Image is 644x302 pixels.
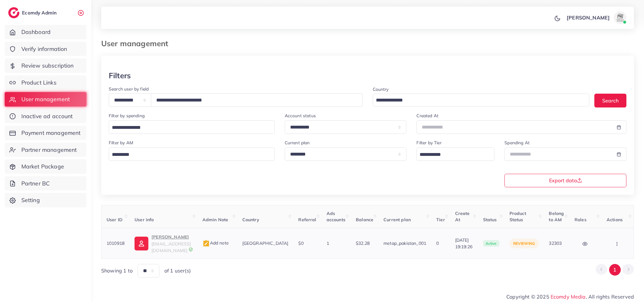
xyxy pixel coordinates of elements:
[298,217,316,222] span: Referral
[22,10,58,16] h2: Ecomdy Admin
[483,217,497,222] span: Status
[506,293,634,300] span: Copyright © 2025
[109,120,275,134] div: Search for option
[373,86,389,92] label: Country
[109,113,145,119] label: Filter by spending
[202,240,210,247] img: admin_note.cdd0b510.svg
[285,113,316,119] label: Account status
[107,217,123,222] span: User ID
[21,162,64,171] span: Market Package
[575,217,586,222] span: Roles
[455,211,470,222] span: Create At
[5,193,86,207] a: Setting
[21,28,51,36] span: Dashboard
[101,39,173,48] h3: User management
[356,240,370,246] span: $32.28
[607,217,623,222] span: Actions
[436,217,445,222] span: Tier
[416,113,438,119] label: Created At
[242,240,289,246] span: [GEOGRAPHIC_DATA]
[5,143,86,157] a: Partner management
[164,267,191,274] span: of 1 user(s)
[110,123,267,133] input: Search for option
[327,240,329,246] span: 1
[101,267,133,274] span: Showing 1 to
[5,25,86,39] a: Dashboard
[5,109,86,124] a: Inactive ad account
[356,217,373,222] span: Balance
[549,178,582,183] span: Export data
[5,126,86,140] a: Payment management
[285,140,310,146] label: Current plan
[21,45,67,53] span: Verify information
[436,240,439,246] span: 0
[5,58,86,73] a: Review subscription
[189,247,193,252] img: 9CAL8B2pu8EFxCJHYAAAAldEVYdGRhdGU6Y3JlYXRlADIwMjItMTItMDlUMDQ6NTg6MzkrMDA6MDBXSlgLAAAAJXRFWHRkYXR...
[417,150,486,160] input: Search for option
[5,159,86,174] a: Market Package
[21,95,70,103] span: User management
[504,174,626,187] button: Export data
[21,146,77,154] span: Partner management
[327,211,345,222] span: Ads accounts
[374,96,581,105] input: Search for option
[8,7,19,18] img: logo
[151,241,191,253] span: [EMAIL_ADDRESS][DOMAIN_NAME]
[242,217,259,222] span: Country
[202,217,228,222] span: Admin Note
[135,237,148,250] img: ic-user-info.36bf1079.svg
[563,11,629,24] a: [PERSON_NAME]avatar
[5,75,86,90] a: Product Links
[202,240,229,246] span: Add note
[5,42,86,56] a: Verify information
[5,176,86,191] a: Partner BC
[383,240,426,246] span: metap_pakistan_001
[513,241,535,246] span: reviewing
[21,196,40,204] span: Setting
[151,233,192,241] p: [PERSON_NAME]
[5,92,86,107] a: User management
[21,129,81,137] span: Payment management
[586,293,634,300] span: , All rights Reserved
[504,140,530,146] label: Spending At
[551,294,586,300] a: Ecomdy Media
[483,240,499,247] span: active
[21,79,57,87] span: Product Links
[567,14,610,21] p: [PERSON_NAME]
[416,140,441,146] label: Filter by Tier
[594,94,626,107] button: Search
[298,240,303,246] span: $0
[109,71,131,80] h3: Filters
[21,179,50,188] span: Partner BC
[416,147,494,161] div: Search for option
[109,140,133,146] label: Filter by AM
[549,240,562,246] span: 32303
[373,94,590,107] div: Search for option
[135,233,192,254] a: [PERSON_NAME][EMAIL_ADDRESS][DOMAIN_NAME]
[21,62,74,70] span: Review subscription
[109,147,275,161] div: Search for option
[455,237,473,250] span: [DATE] 19:19:26
[135,217,154,222] span: User info
[549,211,564,222] span: Belong to AM
[21,112,73,120] span: Inactive ad account
[109,86,149,92] label: Search user by field
[614,11,626,24] img: avatar
[107,240,124,246] span: 1010918
[596,264,634,276] ul: Pagination
[8,7,58,18] a: logoEcomdy Admin
[110,150,267,160] input: Search for option
[509,211,526,222] span: Product Status
[383,217,411,222] span: Current plan
[609,264,621,276] button: Go to page 1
